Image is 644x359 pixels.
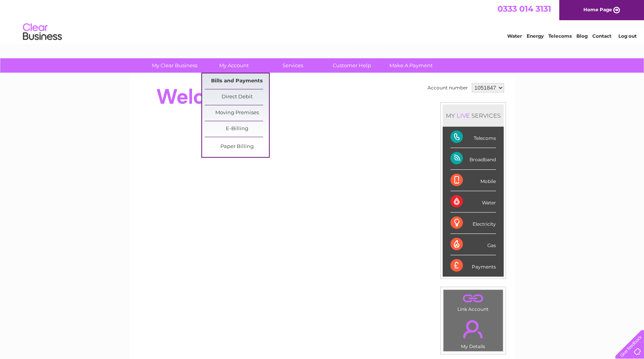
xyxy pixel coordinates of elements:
[450,213,496,234] div: Electricity
[426,81,470,94] td: Account number
[443,105,504,127] div: MY SERVICES
[450,127,496,148] div: Telecoms
[450,255,496,276] div: Payments
[23,20,62,44] img: logo.png
[618,33,637,39] a: Log out
[139,4,506,38] div: Clear Business is a trading name of Verastar Limited (registered in [GEOGRAPHIC_DATA] No. 3667643...
[205,73,269,89] a: Bills and Payments
[205,121,269,137] a: E-Billing
[443,314,503,352] td: My Details
[202,58,266,73] a: My Account
[143,58,207,73] a: My Clear Business
[497,4,551,14] a: 0333 014 3131
[592,33,611,39] a: Contact
[527,33,544,39] a: Energy
[379,58,443,73] a: Make A Payment
[320,58,384,73] a: Customer Help
[507,33,522,39] a: Water
[548,33,572,39] a: Telecoms
[443,289,503,314] td: Link Account
[261,58,325,73] a: Services
[450,234,496,255] div: Gas
[445,292,501,305] a: .
[576,33,588,39] a: Blog
[450,170,496,191] div: Mobile
[205,89,269,105] a: Direct Debit
[445,315,501,343] a: .
[450,148,496,169] div: Broadband
[205,139,269,155] a: Paper Billing
[205,105,269,121] a: Moving Premises
[450,191,496,213] div: Water
[455,112,471,119] div: LIVE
